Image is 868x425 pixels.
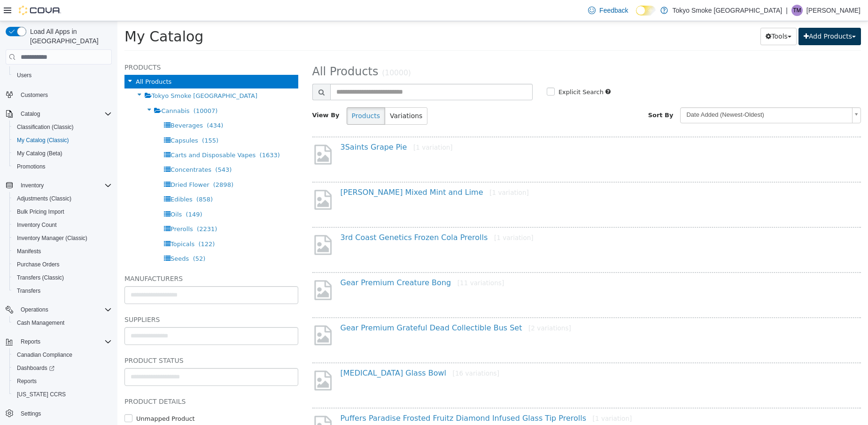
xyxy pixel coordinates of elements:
[563,87,731,101] span: Date Added (Newest-Oldest)
[79,204,100,211] span: (2231)
[13,272,112,283] span: Transfers (Classic)
[69,190,85,197] span: (149)
[17,304,112,315] span: Operations
[21,306,48,313] span: Operations
[786,5,788,16] p: |
[13,135,73,146] a: My Catalog (Classic)
[53,234,71,241] span: Seeds
[53,190,64,197] span: Oils
[13,362,58,374] a: Dashboards
[17,319,64,327] span: Cash Management
[76,234,88,241] span: (52)
[81,219,97,226] span: (122)
[13,161,49,172] a: Promotions
[335,348,382,356] small: [16 variations]
[411,303,454,311] small: [2 variations]
[13,233,112,244] span: Inventory Manager (Classic)
[13,193,75,204] a: Adjustments (Classic)
[17,274,64,281] span: Transfers (Classic)
[223,167,411,176] a: [PERSON_NAME] Mixed Mint and Lime[1 variation]
[13,135,112,146] span: My Catalog (Classic)
[673,5,783,16] p: Tokyo Smoke [GEOGRAPHIC_DATA]
[681,7,744,24] button: Add Products
[17,180,47,191] button: Inventory
[13,246,45,257] a: Manifests
[53,160,92,167] span: Dried Flower
[296,122,335,130] small: [1 variation]
[17,336,112,347] span: Reports
[13,193,112,204] span: Adjustments (Classic)
[13,389,70,400] a: [US_STATE] CCRS
[13,285,112,297] span: Transfers
[9,192,116,205] button: Adjustments (Classic)
[531,90,556,97] span: Sort By
[791,5,803,16] div: Taylor Murphy
[7,7,86,24] span: My Catalog
[21,91,48,99] span: Customers
[34,71,140,78] span: Tokyo Smoke [GEOGRAPHIC_DATA]
[85,116,101,123] span: (155)
[17,180,112,191] span: Inventory
[372,168,411,175] small: [1 variation]
[17,123,74,131] span: Classification (Classic)
[195,393,216,416] img: missing-image.png
[17,287,40,295] span: Transfers
[223,257,387,266] a: Gear Premium Creature Bong[11 variations]
[2,407,116,420] button: Settings
[195,348,216,371] img: missing-image.png
[9,316,116,329] button: Cash Management
[96,160,116,167] span: (2898)
[7,293,181,304] h5: Suppliers
[17,89,52,101] a: Customers
[53,175,75,182] span: Edibles
[13,148,66,159] a: My Catalog (Beta)
[2,107,116,120] button: Catalog
[7,334,181,345] h5: Product Status
[7,375,181,386] h5: Product Details
[17,248,41,255] span: Manifests
[17,221,57,229] span: Inventory Count
[195,122,216,145] img: missing-image.png
[13,317,112,329] span: Cash Management
[53,145,94,152] span: Concentrates
[89,101,106,108] span: (434)
[223,302,454,311] a: Gear Premium Grateful Dead Collectible Bus Set[2 variations]
[53,204,76,211] span: Prerolls
[636,6,656,16] input: Dark Mode
[13,362,112,374] span: Dashboards
[9,160,116,173] button: Promotions
[17,391,66,398] span: [US_STATE] CCRS
[9,348,116,361] button: Canadian Compliance
[229,86,268,104] button: Products
[9,258,116,271] button: Purchase Orders
[9,69,116,82] button: Users
[223,393,515,401] a: Puffers Paradise Frosted Fruitz Diamond Infused Glass Tip Prerolls[1 variation]
[195,167,216,190] img: missing-image.png
[13,317,68,329] a: Cash Management
[13,148,112,159] span: My Catalog (Beta)
[53,219,77,226] span: Topicals
[17,195,71,202] span: Adjustments (Classic)
[13,70,35,81] a: Users
[267,86,310,104] button: Variations
[13,285,44,297] a: Transfers
[643,7,679,24] button: Tools
[17,261,60,268] span: Purchase Orders
[264,48,294,56] small: (10000)
[223,121,335,130] a: 3Saints Grape Pie[1 variation]
[195,44,261,57] span: All Products
[563,86,744,102] a: Date Added (Newest-Oldest)
[21,182,44,189] span: Inventory
[17,108,112,120] span: Catalog
[13,233,91,244] a: Inventory Manager (Classic)
[19,6,61,15] img: Cova
[142,130,163,137] span: (1633)
[13,389,112,400] span: Washington CCRS
[599,6,628,15] span: Feedback
[17,364,54,372] span: Dashboards
[53,116,81,123] span: Capsules
[13,219,112,231] span: Inventory Count
[17,150,62,157] span: My Catalog (Beta)
[17,234,87,242] span: Inventory Manager (Classic)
